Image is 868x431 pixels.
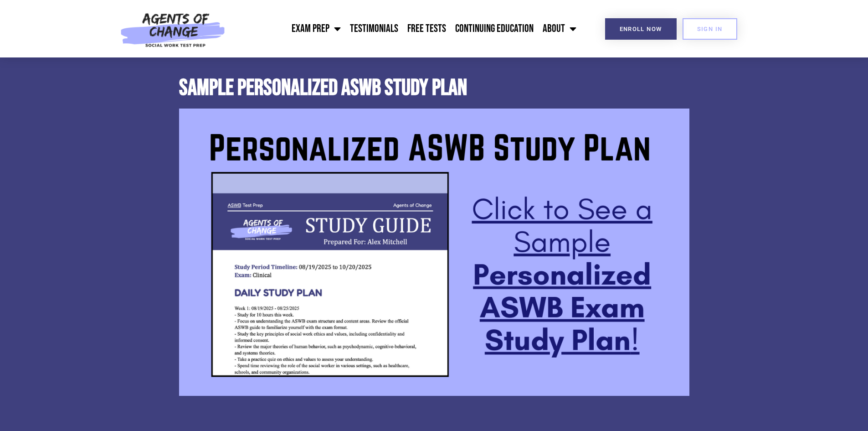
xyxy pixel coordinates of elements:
[620,26,662,32] span: Enroll Now
[403,17,451,40] a: Free Tests
[538,17,581,40] a: About
[683,18,737,40] a: SIGN IN
[287,17,345,40] a: Exam Prep
[605,18,677,40] a: Enroll Now
[697,26,723,32] span: SIGN IN
[179,77,689,99] h2: Sample PErsonalized ASWB Study Plan
[451,17,538,40] a: Continuing Education
[345,17,403,40] a: Testimonials
[230,17,581,40] nav: Menu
